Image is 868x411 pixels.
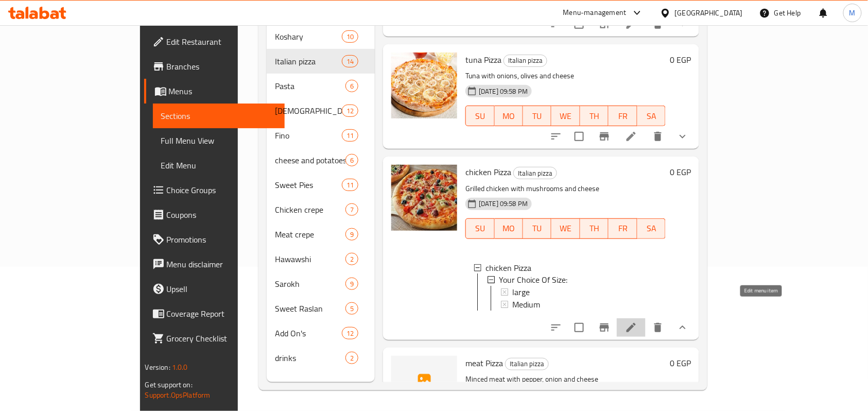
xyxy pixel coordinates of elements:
div: Italian pizza [513,167,557,179]
span: TH [584,221,604,236]
a: Coupons [144,202,285,227]
span: M [849,7,856,19]
h6: 0 EGP [670,165,691,179]
svg: Show Choices [676,130,689,143]
button: sort-choices [544,315,568,340]
div: Add On's12 [267,321,375,346]
span: tuna Pizza [465,52,501,67]
button: WE [551,106,580,126]
span: Grocery Checklist [167,332,277,345]
span: [DEMOGRAPHIC_DATA] [275,105,342,117]
span: TU [527,109,547,124]
a: Upsell [144,277,285,301]
button: SA [637,218,666,239]
span: Chicken crepe [275,203,345,216]
div: items [342,327,358,339]
button: WE [551,218,580,239]
div: items [345,154,358,166]
span: Add On's [275,327,342,339]
span: chicken Pizza [465,164,511,180]
span: 6 [346,156,358,165]
div: Hawawshi2 [267,247,375,271]
span: Version: [145,361,170,374]
button: TH [580,106,609,126]
a: Support.OpsPlatform [145,388,211,402]
span: 9 [346,230,358,239]
span: Meat crepe [275,228,345,241]
div: Meat crepe9 [267,222,375,247]
span: 6 [346,81,358,91]
span: Choice Groups [167,184,277,196]
a: Edit menu item [625,130,637,143]
span: Italian pizza [514,167,557,179]
span: Sweet Raslan [275,302,345,315]
span: 12 [342,329,358,338]
span: TH [584,109,604,124]
a: Menus [144,79,285,104]
span: Hawawshi [275,253,345,265]
button: TU [523,106,551,126]
a: Promotions [144,227,285,252]
div: items [342,129,358,142]
span: Menus [169,85,277,97]
button: delete [646,124,670,149]
button: TU [523,218,551,239]
a: Grocery Checklist [144,326,285,351]
a: Edit Menu [153,153,285,178]
p: Minced meat with pepper, onion and cheese [465,373,666,386]
span: 1.0.0 [172,361,188,374]
span: Select to update [568,317,590,338]
span: 7 [346,205,358,215]
h6: 0 EGP [670,53,691,67]
span: 11 [342,180,358,190]
span: Promotions [167,233,277,246]
span: WE [555,109,576,124]
button: show more [670,124,695,149]
span: Get support on: [145,378,193,391]
div: Koshary10 [267,24,375,49]
button: FR [609,106,637,126]
div: Syrian [275,105,342,117]
div: drinks2 [267,346,375,370]
div: drinks [275,352,345,364]
div: items [342,30,358,43]
a: Coverage Report [144,301,285,326]
span: [DATE] 09:58 PM [475,87,532,96]
span: Italian pizza [506,358,548,370]
span: TU [527,221,547,236]
button: TH [580,218,609,239]
span: WE [555,221,576,236]
button: SA [637,106,666,126]
span: Upsell [167,283,277,295]
button: Branch-specific-item [592,124,617,149]
span: SA [641,109,662,124]
span: SU [470,221,490,236]
span: Sweet Pies [275,179,342,191]
span: SU [470,109,490,124]
div: Italian pizza [505,358,549,370]
div: [DEMOGRAPHIC_DATA]12 [267,98,375,123]
span: Edit Restaurant [167,36,277,48]
div: items [345,228,358,241]
a: Menu disclaimer [144,252,285,277]
div: Fino [275,129,342,142]
div: Italian pizza14 [267,49,375,74]
h6: 0 EGP [670,356,691,370]
span: Coupons [167,209,277,221]
button: MO [495,106,523,126]
span: Koshary [275,30,342,43]
span: FR [613,109,633,124]
span: 12 [342,106,358,116]
div: Italian pizza [275,55,342,67]
span: FR [613,221,633,236]
span: 9 [346,279,358,289]
div: items [342,179,358,191]
span: Sections [161,110,277,122]
span: SA [641,221,662,236]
